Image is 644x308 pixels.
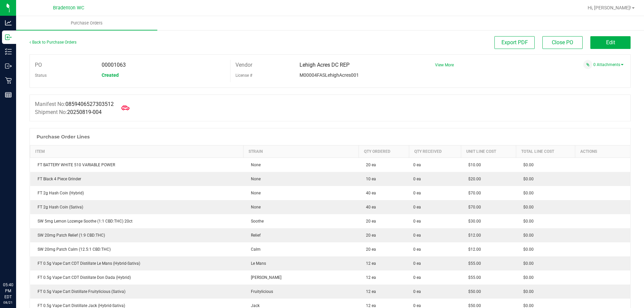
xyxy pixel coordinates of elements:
[3,282,13,300] p: 05:40 PM EDT
[248,289,273,294] span: Fruitylicious
[363,177,376,181] span: 10 ea
[119,101,132,115] span: Mark as Arrived
[583,60,592,69] span: Attach a document
[465,303,481,308] span: $50.00
[62,20,112,26] span: Purchase Orders
[542,36,583,49] button: Close PO
[413,274,421,281] span: 0 ea
[413,289,421,295] span: 0 ea
[34,162,239,168] div: FT BATTERY WHITE 510 VARIABLE POWER
[516,145,575,158] th: Total Line Cost
[235,60,252,70] label: Vendor
[34,204,239,210] div: FT 2g Hash Coin (Sativa)
[494,36,535,49] button: Export PDF
[520,233,534,238] span: $0.00
[248,275,281,280] span: [PERSON_NAME]
[248,303,260,308] span: Jack
[501,39,528,46] span: Export PDF
[363,261,376,266] span: 12 ea
[363,233,376,238] span: 20 ea
[248,233,261,238] span: Relief
[16,16,157,30] a: Purchase Orders
[465,205,481,209] span: $70.00
[248,247,261,252] span: Calm
[363,275,376,280] span: 12 ea
[363,303,376,308] span: 12 ea
[520,261,534,266] span: $0.00
[34,289,239,295] div: FT 0.5g Vape Cart Distillate Fruitylicious (Sativa)
[34,260,239,266] div: FT 0.5g Vape Cart CDT Distillate Le Mans (Hybrid-Sativa)
[575,145,630,158] th: Actions
[606,39,615,46] span: Edit
[520,289,534,294] span: $0.00
[5,77,12,84] inline-svg: Retail
[465,275,481,280] span: $55.00
[413,162,421,168] span: 0 ea
[520,205,534,209] span: $0.00
[363,289,376,294] span: 12 ea
[520,163,534,167] span: $0.00
[363,191,376,195] span: 40 ea
[3,300,13,305] p: 08/21
[235,70,252,80] label: License #
[435,63,454,67] a: View More
[465,177,481,181] span: $20.00
[5,48,12,55] inline-svg: Inventory
[520,177,534,181] span: $0.00
[520,191,534,195] span: $0.00
[552,39,573,46] span: Close PO
[248,163,261,167] span: None
[7,254,27,274] iframe: Resource center
[102,72,119,78] span: Created
[5,34,12,41] inline-svg: Inbound
[35,100,114,108] label: Manifest No:
[588,5,631,10] span: Hi, [PERSON_NAME]!
[461,145,516,158] th: Unit Line Cost
[34,274,239,281] div: FT 0.5g Vape Cart CDT Distillate Don Dada (Hybrid)
[244,145,359,158] th: Strain
[413,246,421,252] span: 0 ea
[593,62,624,67] a: 0 Attachments
[520,275,534,280] span: $0.00
[413,204,421,210] span: 0 ea
[37,134,90,139] h1: Purchase Order Lines
[30,145,244,158] th: Item
[363,219,376,224] span: 20 ea
[363,247,376,252] span: 20 ea
[30,40,76,45] a: Back to Purchase Orders
[409,145,461,158] th: Qty Received
[465,191,481,195] span: $70.00
[359,145,409,158] th: Qty Ordered
[34,246,239,252] div: SW 20mg Patch Calm (12.5:1 CBD:THC)
[248,219,264,224] span: Soothe
[465,261,481,266] span: $55.00
[465,163,481,167] span: $10.00
[35,60,42,70] label: PO
[300,62,350,68] span: Lehigh Acres DC REP
[34,218,239,224] div: SW 5mg Lemon Lozenge Soothe (1:1 CBD:THC) 20ct
[248,191,261,195] span: None
[35,108,102,116] label: Shipment No:
[5,91,12,98] inline-svg: Reports
[413,260,421,266] span: 0 ea
[34,176,239,182] div: FT Black 4 Piece Grinder
[413,176,421,182] span: 0 ea
[413,232,421,238] span: 0 ea
[5,63,12,69] inline-svg: Outbound
[520,219,534,224] span: $0.00
[102,62,126,68] span: 00001063
[35,70,47,80] label: Status
[520,303,534,308] span: $0.00
[465,247,481,252] span: $12.00
[363,163,376,167] span: 20 ea
[465,289,481,294] span: $50.00
[5,19,12,26] inline-svg: Analytics
[248,261,266,266] span: Le Mans
[248,177,261,181] span: None
[34,232,239,238] div: SW 20mg Patch Relief (1:9 CBD:THC)
[363,205,376,209] span: 40 ea
[413,190,421,196] span: 0 ea
[53,5,84,11] span: Bradenton WC
[65,101,114,107] span: 0859406527303512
